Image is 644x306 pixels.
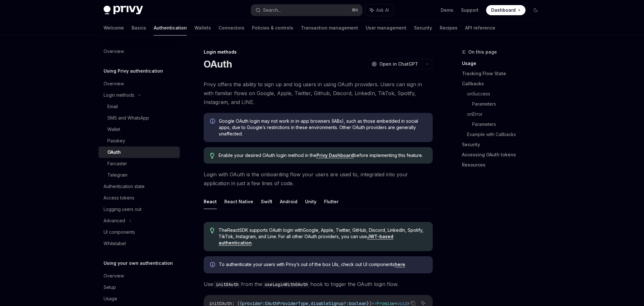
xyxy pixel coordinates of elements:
div: SMS and WhatsApp [107,114,149,122]
button: Toggle dark mode [531,5,541,15]
a: Logging users out [98,204,180,215]
div: Overview [104,48,124,55]
span: To authenticate your users with Privy’s out of the box UIs, check out UI components . [219,261,426,268]
button: Ask AI [365,4,393,16]
button: Flutter [324,194,339,209]
div: Logging users out [104,205,141,213]
button: Android [280,194,297,209]
span: Enable your desired OAuth login method in the before implementing this feature. [219,152,426,159]
a: Usage [462,58,546,68]
a: Authentication state [98,181,180,192]
button: React [204,194,217,209]
a: Security [414,20,432,36]
div: Login methods [104,91,134,99]
a: API reference [465,20,495,36]
a: Welcome [104,20,124,36]
div: OAuth [107,148,121,156]
span: Ask AI [376,7,389,13]
code: useLoginWithOAuth [262,281,310,288]
a: Authentication [154,20,187,36]
div: Passkey [107,137,125,145]
div: Usage [104,295,117,303]
a: onSuccess [467,89,546,99]
a: Wallets [194,20,211,36]
h5: Using your own authentication [104,259,173,267]
a: User management [366,20,406,36]
a: Resources [462,160,546,170]
a: Overview [98,78,180,89]
span: Dashboard [491,7,516,13]
svg: Tip [210,228,214,233]
a: Overview [98,270,180,282]
div: Search... [263,6,281,14]
a: Security [462,140,546,150]
div: Setup [104,283,116,291]
span: Login with OAuth is the onboarding flow your users are used to, integrated into your application ... [204,170,433,188]
div: Wallet [107,126,120,133]
a: Email [98,101,180,112]
a: Parameters [472,99,546,109]
h5: Using Privy authentication [104,67,163,75]
button: Open in ChatGPT [368,59,422,69]
h1: OAuth [204,58,232,70]
a: here [395,262,405,267]
a: OAuth [98,146,180,158]
a: Demo [441,7,453,13]
a: Policies & controls [252,20,293,36]
a: onError [467,109,546,119]
a: Telegram [98,169,180,181]
a: Farcaster [98,158,180,169]
a: Recipes [440,20,458,36]
a: Callbacks [462,79,546,89]
div: Farcaster [107,160,127,167]
a: SMS and WhatsApp [98,112,180,124]
span: ⌘ K [352,8,358,13]
a: Setup [98,282,180,293]
svg: Info [210,262,216,268]
button: Search...⌘K [251,4,362,16]
a: Whitelabel [98,238,180,249]
a: Tracking Flow State [462,68,546,79]
img: dark logo [104,6,143,15]
code: initOAuth [213,281,241,288]
a: Accessing OAuth tokens [462,150,546,160]
a: Example with Callbacks [467,129,546,140]
button: Unity [305,194,316,209]
button: Swift [261,194,272,209]
a: Privy Dashboard [316,153,354,158]
svg: Info [210,119,216,125]
a: Access tokens [98,192,180,204]
div: Whitelabel [104,240,126,247]
a: UI components [98,226,180,238]
div: Login methods [204,49,433,55]
a: Connectors [219,20,244,36]
svg: Tip [210,153,214,159]
div: Authentication state [104,183,145,190]
a: Parameters [472,119,546,129]
span: Privy offers the ability to sign up and log users in using OAuth providers. Users can sign in wit... [204,80,433,107]
div: Overview [104,80,124,88]
div: Email [107,103,118,110]
a: Support [461,7,478,13]
span: Google OAuth login may not work in in-app browsers (IABs), such as those embedded in social apps,... [219,118,426,137]
span: Use from the hook to trigger the OAuth login flow. [204,280,433,289]
div: UI components [104,228,135,236]
div: Overview [104,272,124,280]
span: On this page [468,48,497,56]
span: The React SDK supports OAuth login with Google, Apple, Twitter, GitHub, Discord, LinkedIn, Spotif... [219,227,426,246]
span: Open in ChatGPT [379,61,418,67]
div: Telegram [107,171,127,179]
a: Dashboard [486,5,525,15]
a: Passkey [98,135,180,146]
a: Transaction management [301,20,358,36]
button: React Native [224,194,253,209]
a: Usage [98,293,180,304]
a: Basics [132,20,146,36]
a: Wallet [98,124,180,135]
div: Advanced [104,217,125,225]
div: Access tokens [104,194,134,202]
a: Overview [98,46,180,57]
